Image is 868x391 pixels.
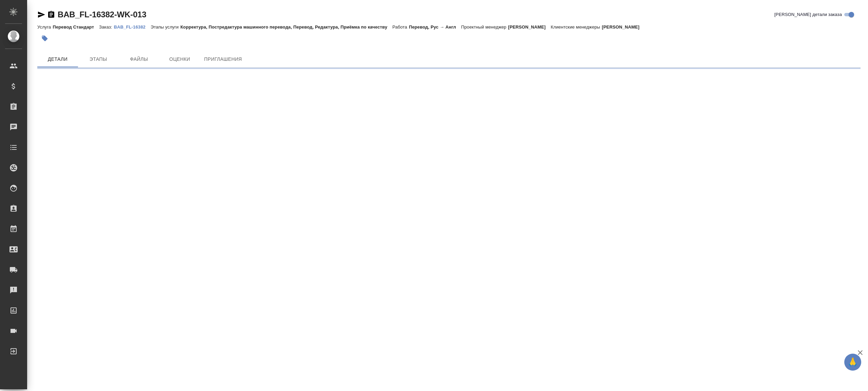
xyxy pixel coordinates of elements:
[844,354,861,371] button: 🙏
[41,55,74,64] span: Детали
[508,24,551,30] p: [PERSON_NAME]
[847,355,859,369] span: 🙏
[151,24,180,30] p: Этапы услуги
[461,24,508,30] p: Проектный менеджер
[204,55,242,64] span: Приглашения
[114,24,151,30] a: BAB_FL-16382
[47,11,55,19] button: Скопировать ссылку
[409,24,461,30] p: Перевод, Рус → Англ
[37,11,45,19] button: Скопировать ссылку для ЯМессенджера
[774,11,842,18] span: [PERSON_NAME] детали заказа
[53,24,99,30] p: Перевод Стандарт
[37,24,53,30] p: Услуга
[602,24,645,30] p: [PERSON_NAME]
[37,31,52,46] button: Добавить тэг
[114,24,151,30] p: BAB_FL-16382
[123,55,155,64] span: Файлы
[392,24,409,30] p: Работа
[180,24,392,30] p: Корректура, Постредактура машинного перевода, Перевод, Редактура, Приёмка по качеству
[58,10,146,19] a: BAB_FL-16382-WK-013
[551,24,602,30] p: Клиентские менеджеры
[99,24,114,30] p: Заказ:
[82,55,115,64] span: Этапы
[163,55,196,64] span: Оценки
